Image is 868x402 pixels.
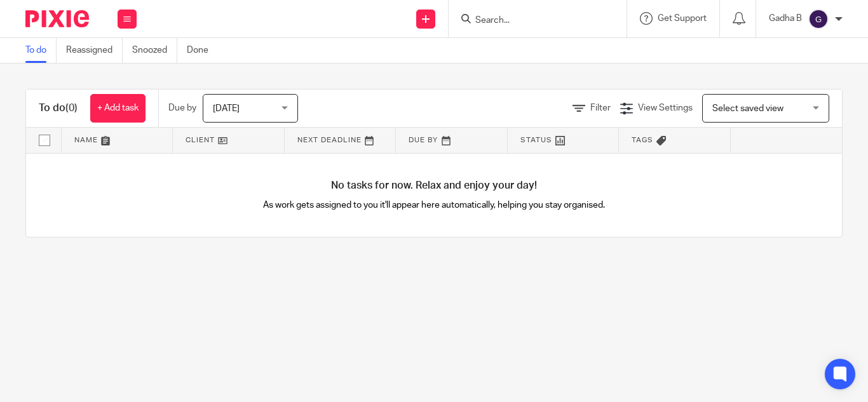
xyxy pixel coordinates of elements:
[658,14,707,23] span: Get Support
[638,104,693,112] span: View Settings
[808,9,829,29] img: svg%3E
[66,38,123,63] a: Reassigned
[632,137,653,144] span: Tags
[230,199,638,211] p: As work gets assigned to you it'll appear here automatically, helping you stay organised.
[213,104,240,113] span: [DATE]
[712,104,783,113] span: Select saved view
[474,15,588,27] input: Search
[168,102,196,114] p: Due by
[90,94,146,123] a: + Add task
[25,38,57,63] a: To do
[25,10,89,27] img: Pixie
[769,12,802,25] p: Gadha B
[590,104,611,112] span: Filter
[65,103,78,113] span: (0)
[187,38,218,63] a: Done
[132,38,177,63] a: Snoozed
[26,179,842,192] h4: No tasks for now. Relax and enjoy your day!
[39,102,78,115] h1: To do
